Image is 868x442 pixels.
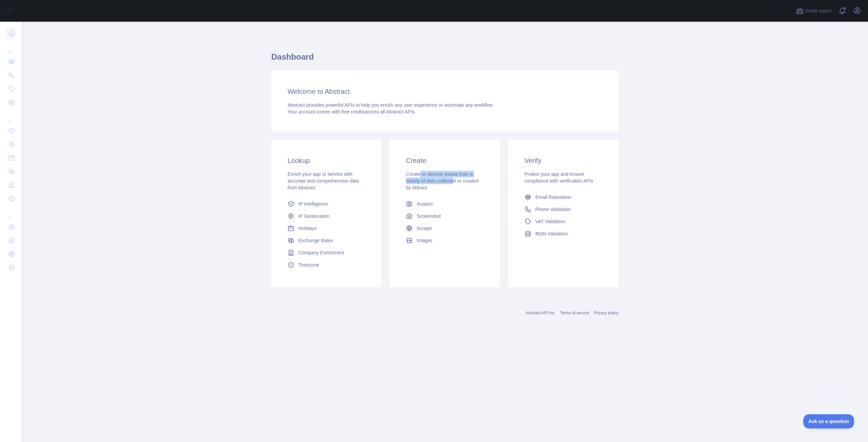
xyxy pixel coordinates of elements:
a: Holidays [285,222,368,234]
span: VAT Validation [535,218,566,225]
span: Timezone [298,261,319,268]
span: free credits [341,109,365,114]
a: Avatars [403,198,486,210]
h1: Dashboard [271,51,618,68]
a: Scrape [403,222,486,234]
span: IP Geolocation [298,213,330,219]
a: Timezone [285,259,368,271]
span: Enrich your app or service with accurate and comprehensive data from Abstract [288,171,359,190]
a: VAT Validation [522,215,605,228]
a: Exchange Rates [285,234,368,247]
h3: Lookup [288,156,365,165]
span: Holidays [298,225,317,232]
a: IP Intelligence [285,198,368,210]
span: Screenshot [417,213,441,219]
a: Terms of service [560,311,589,315]
span: Company Enrichment [298,249,344,256]
a: Company Enrichment [285,247,368,259]
a: IBAN Validation [522,228,605,240]
span: Scrape [417,225,432,232]
h3: Verify [525,156,602,165]
span: Exchange Rates [298,237,333,244]
span: Email Reputation [535,194,572,201]
span: Create or retrieve assets from a variety of data collected or created by Abtract [406,171,478,190]
a: Screenshot [403,210,486,222]
a: Privacy policy [594,311,618,315]
a: Email Reputation [522,191,605,203]
h3: Welcome to Abstract. [288,87,602,96]
span: IBAN Validation [535,230,568,237]
div: ... [5,206,16,219]
button: Invite users [794,5,833,16]
iframe: Toggle Customer Support [803,414,854,428]
span: Abstract provides powerful APIs to help you enrich any user experience or automate any workflow. [288,102,494,108]
a: Images [403,234,486,247]
a: Phone Validation [522,203,605,215]
span: Invite users [805,7,831,15]
div: ... [5,41,16,54]
span: IP Intelligence [298,201,328,207]
div: ... [5,110,16,123]
a: IP Geolocation [285,210,368,222]
h3: Create [406,156,484,165]
span: Avatars [417,201,433,207]
span: Images [417,237,432,244]
span: Your account comes with across all Abstract APIs. [288,109,416,114]
span: Protect your app and ensure compliance with verification APIs [525,171,593,184]
span: Phone Validation [535,206,571,213]
a: Abstract API Inc. [526,311,556,315]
